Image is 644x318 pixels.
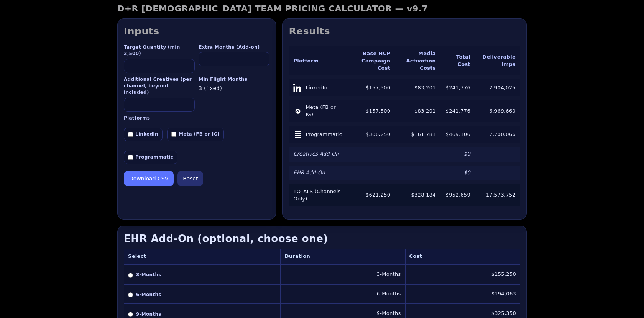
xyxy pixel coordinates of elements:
[199,76,269,83] label: Min Flight Months
[395,184,440,207] td: $328,184
[405,264,520,284] td: $155,250
[128,155,133,160] input: Programmatic
[177,171,203,186] button: Reset
[405,249,520,264] th: Cost
[306,131,342,138] span: Programmatic
[124,232,520,246] h3: EHR Add-On (optional, choose one)
[475,184,520,207] td: 17,573,752
[289,25,520,38] h2: Results
[124,249,281,264] th: Select
[124,151,177,164] label: Programmatic
[440,79,475,96] td: $241,776
[395,100,440,122] td: $83,201
[128,292,133,297] input: 6-Months
[349,100,395,122] td: $157,500
[128,132,133,137] input: LinkedIn
[124,128,163,141] label: LinkedIn
[281,249,405,264] th: Duration
[167,128,224,141] label: Meta (FB or IG)
[199,84,269,92] div: 3 (fixed)
[128,273,133,278] input: 3-Months
[128,312,133,317] input: 9-Months
[475,126,520,143] td: 7,700,066
[395,126,440,143] td: $161,781
[289,147,349,162] td: Creatives Add-On
[349,46,395,76] th: Base HCP Campaign Cost
[306,104,344,118] span: Meta (FB or IG)
[289,184,349,207] td: TOTALS (Channels Only)
[395,46,440,76] th: Media Activation Costs
[440,46,475,76] th: Total Cost
[124,44,195,57] label: Target Quantity (min 2,500)
[349,79,395,96] td: $157,500
[349,184,395,207] td: $621,250
[440,100,475,122] td: $241,776
[199,44,269,51] label: Extra Months (Add-on)
[171,132,176,137] input: Meta (FB or IG)
[440,184,475,207] td: $952,659
[128,292,276,298] label: 6-Months
[440,166,475,180] td: $0
[349,126,395,143] td: $306,250
[475,100,520,122] td: 6,969,660
[440,147,475,162] td: $0
[289,46,349,76] th: Platform
[281,264,405,284] td: 3-Months
[475,79,520,96] td: 2,904,025
[117,3,527,14] h1: D+R [DEMOGRAPHIC_DATA] TEAM PRICING CALCULATOR — v9.7
[281,284,405,304] td: 6-Months
[405,284,520,304] td: $194,063
[306,84,327,92] span: LinkedIn
[128,272,276,278] label: 3-Months
[128,311,276,318] label: 9-Months
[124,115,269,121] label: Platforms
[124,171,174,186] button: Download CSV
[124,76,195,96] label: Additional Creatives (per channel, beyond included)
[440,126,475,143] td: $469,106
[475,46,520,76] th: Deliverable Imps
[395,79,440,96] td: $83,201
[289,166,349,180] td: EHR Add-On
[124,25,269,38] h2: Inputs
